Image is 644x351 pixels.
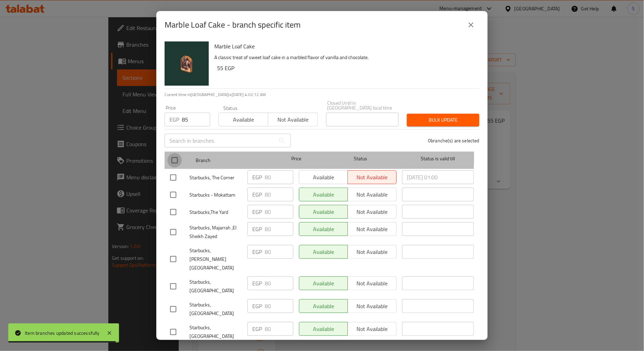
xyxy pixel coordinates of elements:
[25,329,100,337] div: Item branches updated successfully
[189,191,242,199] span: Starbucks - Mokattam
[189,301,242,318] span: Starbucks, [GEOGRAPHIC_DATA]
[214,53,474,62] p: A classic treat of sweet loaf cake in a marbled flavor of vanilla and chocolate.
[217,63,474,73] h6: 55 EGP
[189,323,242,341] span: Starbucks,[GEOGRAPHIC_DATA]
[265,222,293,236] input: Please enter price
[252,225,262,233] p: EGP
[252,190,262,199] p: EGP
[265,170,293,184] input: Please enter price
[165,19,301,30] h2: Marble Loaf Cake - branch specific item
[265,299,293,313] input: Please enter price
[252,279,262,287] p: EGP
[265,245,293,259] input: Please enter price
[268,113,318,126] button: Not available
[189,246,242,272] span: Starbucks, [PERSON_NAME][GEOGRAPHIC_DATA]
[252,325,262,333] p: EGP
[271,115,315,125] span: Not available
[412,116,474,124] span: Bulk update
[265,205,293,219] input: Please enter price
[189,278,242,295] span: Starbucks, [GEOGRAPHIC_DATA]
[165,41,209,86] img: Marble Loaf Cake
[252,248,262,256] p: EGP
[214,41,474,51] h6: Marble Loaf Cake
[265,276,293,290] input: Please enter price
[189,208,242,217] span: Starbucks,The Yard
[252,173,262,181] p: EGP
[402,154,474,163] span: Status is valid till
[169,115,179,124] p: EGP
[252,208,262,216] p: EGP
[273,154,319,163] span: Price
[218,113,268,126] button: Available
[265,322,293,336] input: Please enter price
[463,17,479,33] button: close
[182,113,210,126] input: Please enter price
[407,114,479,126] button: Bulk update
[252,302,262,310] p: EGP
[165,134,275,148] input: Search in branches
[265,188,293,201] input: Please enter price
[165,92,479,98] p: Current time in [GEOGRAPHIC_DATA] is [DATE] 4:02:12 AM
[196,156,268,165] span: Branch
[189,173,242,182] span: Starbucks, The Corner
[189,224,242,241] span: Starbucks, Majarrah ,El Sheikh Zayed
[222,115,265,125] span: Available
[428,137,479,144] p: 0 branche(s) are selected
[325,154,397,163] span: Status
